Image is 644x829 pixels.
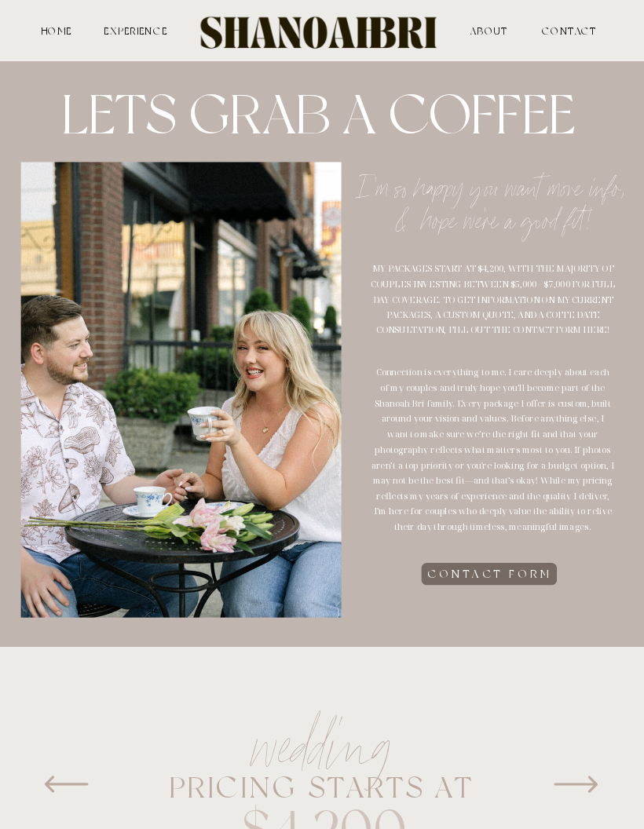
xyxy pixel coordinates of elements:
[240,716,404,737] h2: wedding
[24,770,620,791] p: pricing starts at
[437,26,543,35] a: ABOUT
[542,26,578,35] a: contact
[357,172,630,225] h1: I'm so happy you want more info, & hope we're a good fit!
[39,26,74,35] a: HOME
[103,25,170,35] a: experience
[371,365,614,607] p: Connection is everything to me. I care deeply about each of my couples and truly hope you’ll beco...
[425,567,554,588] a: CONTACT FORM
[366,261,620,345] p: my packages start at $4,200, with the majority of couples investing between $5,000 - $7,000 for f...
[4,82,634,142] h1: Lets grab a coffee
